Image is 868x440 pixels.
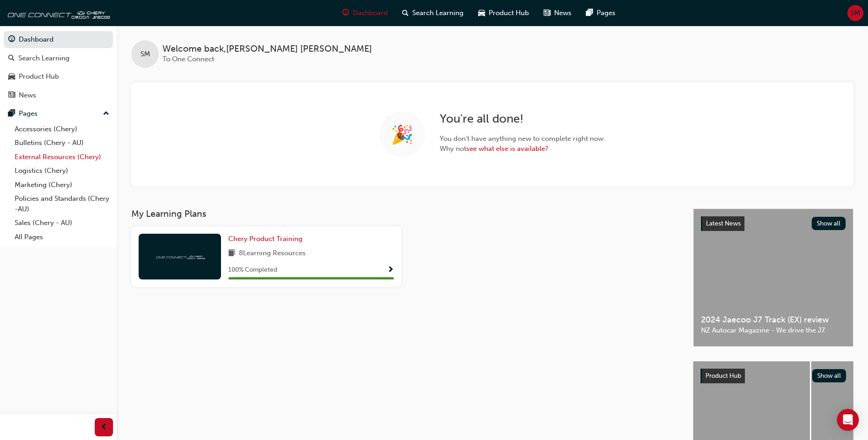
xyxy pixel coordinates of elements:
span: Search Learning [412,8,464,18]
a: Marketing (Chery) [11,178,113,192]
span: up-icon [103,108,109,120]
span: guage-icon [8,36,15,44]
button: SM [847,5,863,21]
button: Pages [4,105,113,122]
button: Show Progress [387,264,394,276]
a: Product HubShow all [701,369,846,383]
span: SM [140,49,150,59]
a: see what else is available? [466,145,548,153]
button: DashboardSearch LearningProduct HubNews [4,29,113,105]
span: Pages [597,8,615,18]
span: Dashboard [353,8,388,18]
span: Product Hub [489,8,529,18]
a: Search Learning [4,50,113,67]
span: Chery Product Training [228,235,302,243]
div: News [19,90,36,101]
span: news-icon [544,7,550,19]
span: search-icon [8,54,15,63]
span: To One Connect [162,55,214,63]
a: Logistics (Chery) [11,164,113,178]
a: car-iconProduct Hub [471,4,536,22]
a: Policies and Standards (Chery -AU) [11,192,113,216]
span: 2024 Jaecoo J7 Track (EX) review [701,315,846,325]
a: Product Hub [4,68,113,85]
img: oneconnect [155,252,205,261]
span: Show Progress [387,266,394,274]
a: search-iconSearch Learning [395,4,471,22]
span: pages-icon [8,110,15,118]
button: Show all [812,369,846,382]
span: Why not [440,144,605,154]
a: All Pages [11,230,113,244]
a: External Resources (Chery) [11,150,113,164]
div: Product Hub [19,71,59,82]
a: Bulletins (Chery - AU) [11,136,113,150]
span: guage-icon [342,7,349,19]
span: car-icon [8,73,15,81]
span: Welcome back , [PERSON_NAME] [PERSON_NAME] [162,44,372,54]
a: guage-iconDashboard [335,4,395,22]
span: pages-icon [586,7,593,19]
a: News [4,87,113,104]
div: Search Learning [18,53,70,64]
span: car-icon [478,7,485,19]
h2: You ' re all done! [440,112,605,126]
span: search-icon [402,7,409,19]
a: Sales (Chery - AU) [11,216,113,230]
span: Latest News [706,220,741,227]
a: Dashboard [4,31,113,48]
h3: My Learning Plans [131,209,679,219]
span: 8 Learning Resources [239,248,306,259]
a: Accessories (Chery) [11,122,113,136]
span: NZ Autocar Magazine - We drive the J7. [701,325,846,336]
a: pages-iconPages [579,4,623,22]
span: SM [851,8,860,18]
img: oneconnect [5,4,110,22]
a: Latest NewsShow all [701,216,846,231]
span: news-icon [8,91,15,100]
span: News [554,8,571,18]
span: book-icon [228,248,235,259]
span: Product Hub [706,372,741,380]
a: Latest NewsShow all2024 Jaecoo J7 Track (EX) reviewNZ Autocar Magazine - We drive the J7. [693,209,853,347]
button: Show all [812,217,846,230]
div: Pages [19,108,38,119]
span: 100 % Completed [228,265,277,275]
a: Chery Product Training [228,234,306,244]
span: 🎉 [391,129,414,140]
span: prev-icon [101,422,108,433]
div: Open Intercom Messenger [837,409,859,431]
span: You don ' t have anything new to complete right now. [440,134,605,144]
a: news-iconNews [536,4,579,22]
